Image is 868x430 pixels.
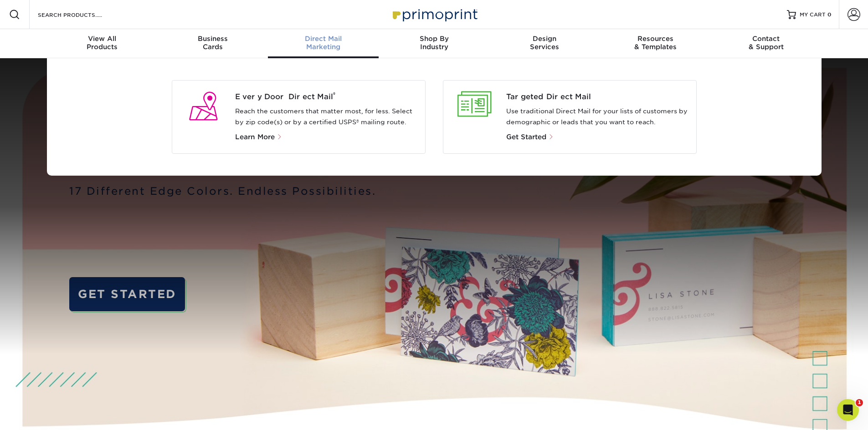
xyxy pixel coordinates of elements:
[600,35,711,51] div: & Templates
[47,35,158,43] span: View All
[235,133,275,141] span: Learn More
[268,35,379,43] span: Direct Mail
[157,29,268,58] a: BusinessCards
[711,35,822,43] span: Contact
[379,29,489,58] a: Shop ByIndustry
[235,91,418,102] a: Every Door Direct Mail®
[489,29,600,58] a: DesignServices
[506,106,689,128] p: Use traditional Direct Mail for your lists of customers by demographic or leads that you want to ...
[489,35,600,43] span: Design
[379,35,489,43] span: Shop By
[157,35,268,51] div: Cards
[268,35,379,51] div: Marketing
[800,11,826,19] span: MY CART
[47,35,158,51] div: Products
[379,35,489,51] div: Industry
[157,35,268,43] span: Business
[600,29,711,58] a: Resources& Templates
[711,29,822,58] a: Contact& Support
[837,399,859,421] iframe: Intercom live chat
[506,91,689,102] a: Targeted Direct Mail
[506,133,546,141] span: Get Started
[333,91,335,98] sup: ®
[506,134,554,141] a: Get Started
[235,134,286,141] a: Learn More
[268,29,379,58] a: Direct MailMarketing
[856,399,863,406] span: 1
[37,9,126,20] input: SEARCH PRODUCTS.....
[827,11,832,18] span: 0
[389,5,480,24] img: Primoprint
[235,91,418,102] span: Every Door Direct Mail
[489,35,600,51] div: Services
[711,35,822,51] div: & Support
[47,29,158,58] a: View AllProducts
[235,106,418,128] p: Reach the customers that matter most, for less. Select by zip code(s) or by a certified USPS® mai...
[600,35,711,43] span: Resources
